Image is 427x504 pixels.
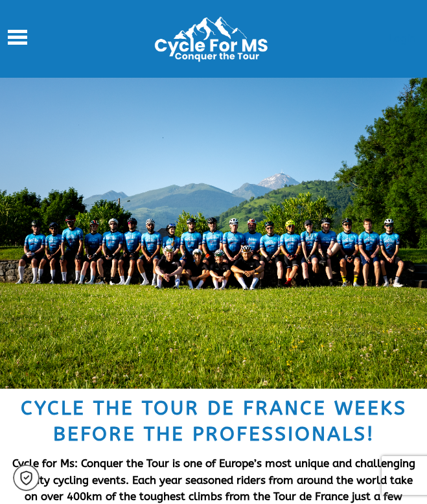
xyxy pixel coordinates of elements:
span: Cycle the Tour de France weeks before the professionals! [21,396,407,446]
img: Cycle for MS: Conquer the Tour [149,15,279,63]
span: Login [388,32,416,45]
a: Cookie settings [13,464,40,491]
a: Open Login Menu [388,32,416,45]
button: Main Menu [8,29,27,49]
